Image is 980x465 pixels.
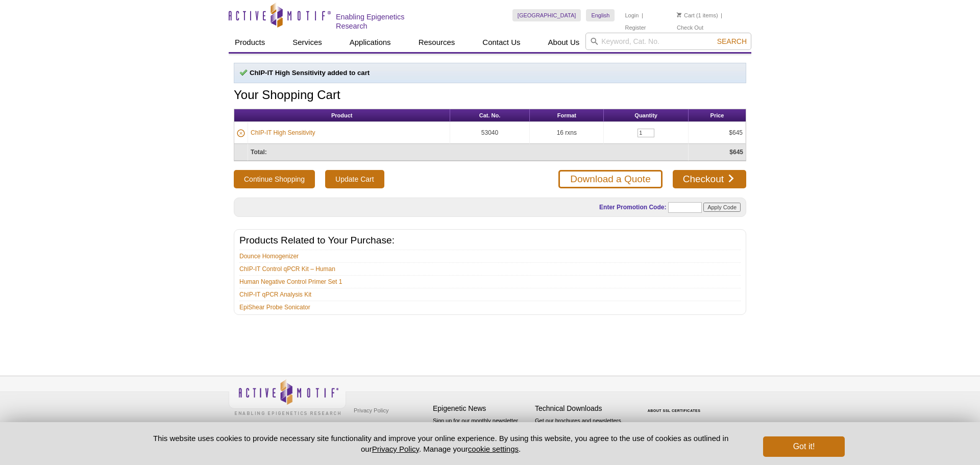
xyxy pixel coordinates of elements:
[558,170,662,188] a: Download a Quote
[351,418,405,433] a: Terms & Conditions
[714,37,750,46] button: Search
[721,9,722,21] li: |
[251,128,315,137] a: ChIP-IT High Sensitivity
[530,122,604,144] td: 16 rxns
[286,33,328,52] a: Services
[325,170,384,188] input: Update Cart
[689,122,746,144] td: $645
[450,122,530,144] td: 53040
[239,264,335,274] a: ChIP-IT Control qPCR Kit – Human
[135,433,746,454] p: This website uses cookies to provide necessary site functionality and improve your online experie...
[625,12,639,19] a: Login
[239,290,311,299] a: ChIP-IT qPCR Analysis Kit
[535,404,632,413] h4: Technical Downloads
[468,445,519,453] button: cookie settings
[251,149,267,156] strong: Total:
[642,9,643,21] li: |
[372,445,419,453] a: Privacy Policy
[586,9,615,21] a: English
[331,112,353,118] span: Product
[476,33,526,52] a: Contact Us
[229,376,346,418] img: Active Motif,
[433,404,530,413] h4: Epigenetic News
[763,436,845,457] button: Got it!
[344,33,397,52] a: Applications
[648,409,701,412] a: ABOUT SSL CERTIFICATES
[239,303,310,312] a: EpiShear Probe Sonicator
[717,37,747,45] span: Search
[234,170,315,188] button: Continue Shopping
[637,394,714,417] table: Click to Verify - This site chose Symantec SSL for secure e-commerce and confidential communicati...
[729,149,743,156] strong: $645
[351,403,391,418] a: Privacy Policy
[677,9,718,21] li: (1 items)
[412,33,461,52] a: Resources
[673,170,746,188] a: Checkout
[557,112,576,118] span: Format
[239,236,741,245] h2: Products Related to Your Purchase:
[677,24,703,31] a: Check Out
[710,112,724,118] span: Price
[625,24,646,31] a: Register
[229,33,271,52] a: Products
[634,112,657,118] span: Quantity
[677,12,695,19] a: Cart
[585,33,751,50] input: Keyword, Cat. No.
[535,417,632,443] p: Get our brochures and newsletters, or request them by mail.
[433,417,530,451] p: Sign up for our monthly newsletter highlighting recent publications in the field of epigenetics.
[239,252,299,261] a: Dounce Homogenizer
[542,33,586,52] a: About Us
[336,12,437,31] h2: Enabling Epigenetics Research
[598,204,666,211] label: Enter Promotion Code:
[703,203,741,212] input: Apply Code
[677,12,681,17] img: Your Cart
[234,88,746,103] h1: Your Shopping Cart
[479,112,501,118] span: Cat. No.
[512,9,581,21] a: [GEOGRAPHIC_DATA]
[239,68,741,78] p: ChIP-IT High Sensitivity added to cart
[239,277,342,286] a: Human Negative Control Primer Set 1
